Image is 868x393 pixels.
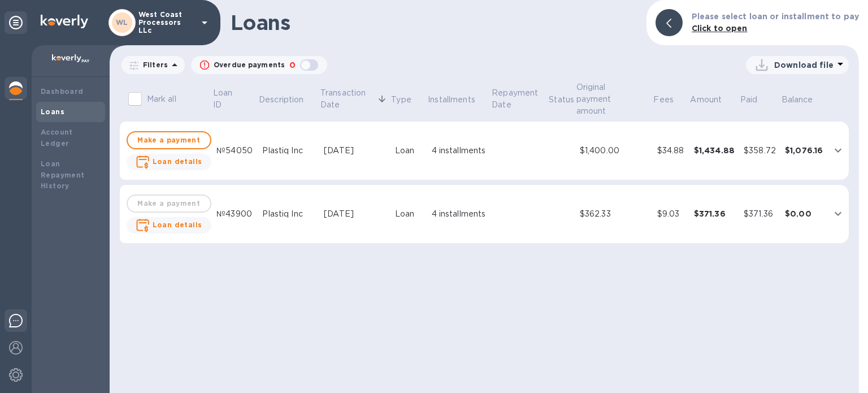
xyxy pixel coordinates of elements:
div: Unpin categories [5,11,27,34]
p: Loan ID [213,87,242,111]
div: $358.72 [744,145,776,157]
span: Transaction Date [320,87,389,111]
span: Type [391,94,426,106]
button: Overdue payments0 [191,56,327,74]
p: Original payment amount [576,81,637,117]
div: Loan [395,208,423,220]
p: Repayment Date [492,87,547,111]
b: Dashboard [41,87,84,96]
p: Amount [690,94,722,106]
span: Balance [782,94,828,106]
p: Overdue payments [214,60,285,70]
p: Download file [774,59,834,71]
div: $371.36 [744,208,776,220]
span: Original payment amount [576,81,652,117]
div: $0.00 [785,208,824,219]
b: Loans [41,107,64,116]
div: $1,434.88 [694,145,735,156]
span: Amount [690,94,736,106]
span: Loan ID [213,87,257,111]
p: Fees [653,94,674,106]
b: Account Ledger [41,128,73,148]
span: Installments [428,94,490,106]
b: Loan details [153,157,202,166]
div: $9.03 [657,208,685,220]
img: Logo [41,15,88,28]
div: №54050 [216,145,253,157]
button: Make a payment [127,131,211,149]
p: Type [391,94,411,106]
span: Description [259,94,318,106]
p: Transaction Date [320,87,375,111]
div: Plastiq Inc [262,208,315,220]
div: Plastiq Inc [262,145,315,157]
div: $362.33 [580,208,648,220]
div: $1,076.16 [785,145,824,156]
span: Fees [653,94,688,106]
div: Loan [395,145,423,157]
button: expand row [830,142,847,159]
div: $34.88 [657,145,685,157]
p: Balance [782,94,813,106]
span: Make a payment [137,133,201,147]
div: [DATE] [324,208,385,220]
button: expand row [830,205,847,222]
b: Loan details [153,221,202,229]
p: Filters [138,60,168,70]
p: Status [549,94,574,106]
div: 4 installments [432,145,487,157]
div: 4 installments [432,208,487,220]
p: West Coast Processors LLc [138,11,195,34]
b: Please select loan or installment to pay [692,12,859,21]
button: Loan details [127,217,211,234]
div: №43900 [216,208,253,220]
p: Installments [428,94,475,106]
p: Description [259,94,303,106]
span: Paid [740,94,772,106]
div: [DATE] [324,145,385,157]
p: Paid [740,94,758,106]
b: WL [116,18,128,27]
div: $1,400.00 [580,145,648,157]
p: 0 [289,59,296,71]
div: $371.36 [694,208,735,219]
h1: Loans [231,11,637,34]
p: Mark all [147,93,176,105]
b: Loan Repayment History [41,159,85,191]
b: Click to open [692,24,748,33]
button: Loan details [127,154,211,170]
